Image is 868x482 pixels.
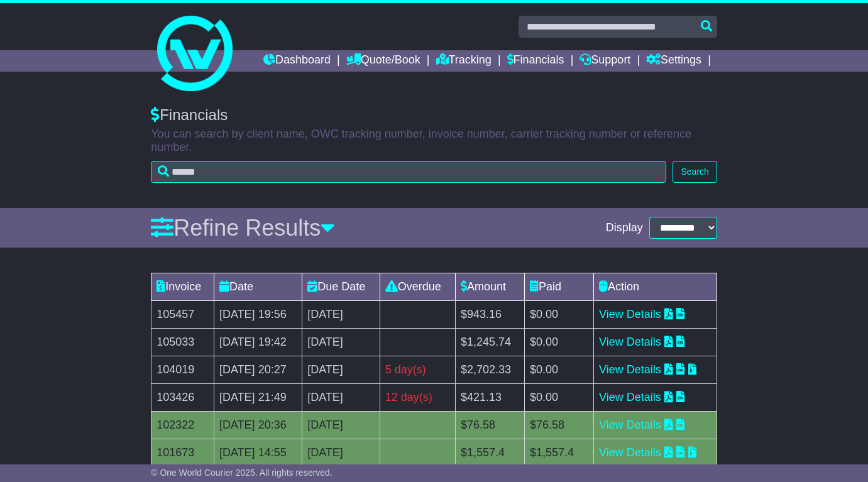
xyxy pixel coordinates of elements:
[214,384,302,412] td: [DATE] 21:49
[455,273,524,301] td: Amount
[455,439,524,467] td: $1,557.4
[263,50,331,72] a: Dashboard
[302,273,380,301] td: Due Date
[151,412,214,439] td: 102322
[214,439,302,467] td: [DATE] 14:55
[646,50,701,72] a: Settings
[151,106,717,124] div: Financials
[599,363,661,376] a: View Details
[302,301,380,329] td: [DATE]
[214,273,302,301] td: Date
[507,50,564,72] a: Financials
[302,329,380,356] td: [DATE]
[151,215,335,241] a: Refine Results
[599,308,661,320] a: View Details
[214,412,302,439] td: [DATE] 20:36
[302,384,380,412] td: [DATE]
[214,301,302,329] td: [DATE] 19:56
[455,412,524,439] td: $76.58
[524,301,593,329] td: $0.00
[599,391,661,403] a: View Details
[385,389,450,406] div: 12 day(s)
[151,273,214,301] td: Invoice
[524,273,593,301] td: Paid
[599,419,661,431] a: View Details
[524,329,593,356] td: $0.00
[580,50,630,72] a: Support
[302,356,380,384] td: [DATE]
[436,50,492,72] a: Tracking
[214,329,302,356] td: [DATE] 19:42
[524,439,593,467] td: $1,557.4
[673,161,717,183] button: Search
[151,439,214,467] td: 101673
[524,384,593,412] td: $0.00
[302,439,380,467] td: [DATE]
[151,468,332,478] span: © One World Courier 2025. All rights reserved.
[455,384,524,412] td: $421.13
[151,329,214,356] td: 105033
[599,446,661,459] a: View Details
[151,301,214,329] td: 105457
[606,221,643,235] span: Display
[385,361,450,378] div: 5 day(s)
[151,356,214,384] td: 104019
[214,356,302,384] td: [DATE] 20:27
[302,412,380,439] td: [DATE]
[455,356,524,384] td: $2,702.33
[524,412,593,439] td: $76.58
[151,128,717,155] p: You can search by client name, OWC tracking number, invoice number, carrier tracking number or re...
[380,273,455,301] td: Overdue
[593,273,717,301] td: Action
[455,329,524,356] td: $1,245.74
[455,301,524,329] td: $943.16
[346,50,420,72] a: Quote/Book
[599,336,661,348] a: View Details
[524,356,593,384] td: $0.00
[151,384,214,412] td: 103426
